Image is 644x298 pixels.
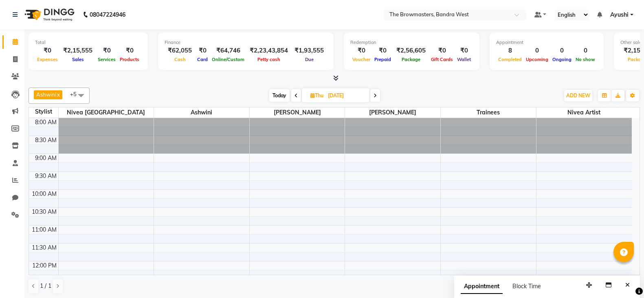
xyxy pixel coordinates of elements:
[269,89,290,102] span: Today
[96,57,118,62] span: Services
[455,57,473,62] span: Wallet
[118,57,141,62] span: Products
[564,90,592,101] button: ADD NEW
[429,46,455,55] div: ₹0
[96,46,118,55] div: ₹0
[40,282,51,290] span: 1 / 1
[195,46,210,55] div: ₹0
[550,46,574,55] div: 0
[350,57,372,62] span: Voucher
[30,208,58,216] div: 10:30 AM
[246,46,291,55] div: ₹2,23,43,854
[154,107,249,118] span: Ashwini
[30,226,58,234] div: 11:00 AM
[610,265,636,290] iframe: chat widget
[21,3,77,26] img: logo
[210,46,246,55] div: ₹64,746
[35,39,141,46] div: Total
[30,190,58,198] div: 10:00 AM
[90,3,125,26] b: 08047224946
[308,92,325,99] span: Thu
[29,107,58,116] div: Stylist
[172,57,188,62] span: Cash
[496,39,597,46] div: Appointment
[536,107,632,118] span: Nivea Artist
[350,39,473,46] div: Redemption
[455,46,473,55] div: ₹0
[291,46,327,55] div: ₹1,93,555
[59,107,154,118] span: Nivea [GEOGRAPHIC_DATA]
[70,57,86,62] span: Sales
[325,90,366,102] input: 2025-10-09
[56,91,60,98] a: x
[345,107,440,118] span: [PERSON_NAME]
[372,57,393,62] span: Prepaid
[524,57,550,62] span: Upcoming
[165,39,327,46] div: Finance
[33,136,58,145] div: 8:30 AM
[255,57,282,62] span: Petty cash
[566,92,590,99] span: ADD NEW
[250,107,345,118] span: [PERSON_NAME]
[33,172,58,180] div: 9:30 AM
[36,91,56,98] span: Ashwini
[574,57,597,62] span: No show
[524,46,550,55] div: 0
[429,57,455,62] span: Gift Cards
[393,46,429,55] div: ₹2,56,605
[512,283,541,290] span: Block Time
[550,57,574,62] span: Ongoing
[303,57,316,62] span: Due
[30,243,58,252] div: 11:30 AM
[35,57,60,62] span: Expenses
[574,46,597,55] div: 0
[372,46,393,55] div: ₹0
[118,46,141,55] div: ₹0
[496,57,524,62] span: Completed
[400,57,422,62] span: Package
[33,118,58,127] div: 8:00 AM
[33,154,58,162] div: 9:00 AM
[610,11,629,19] span: Ayushi
[195,57,210,62] span: Card
[441,107,536,118] span: trainees
[31,261,58,270] div: 12:00 PM
[165,46,195,55] div: ₹62,055
[210,57,246,62] span: Online/Custom
[461,279,503,294] span: Appointment
[35,46,60,55] div: ₹0
[70,91,83,97] span: +5
[60,46,96,55] div: ₹2,15,555
[350,46,372,55] div: ₹0
[496,46,524,55] div: 8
